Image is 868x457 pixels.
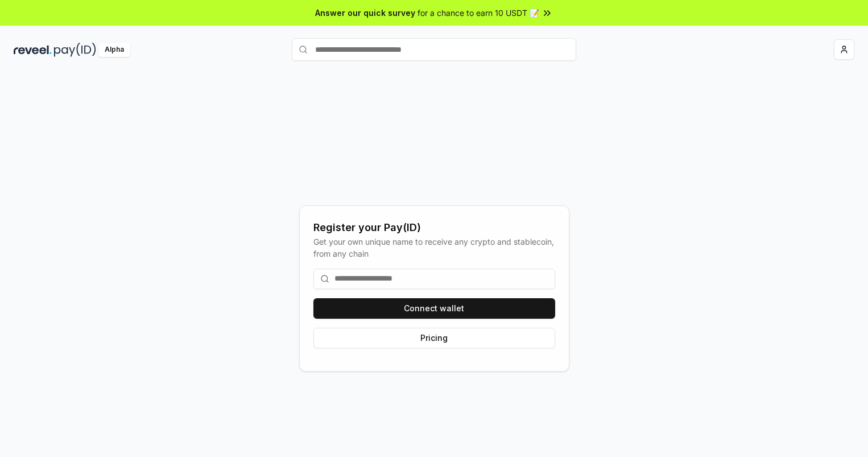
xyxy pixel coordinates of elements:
div: Alpha [98,43,130,57]
div: Get your own unique name to receive any crypto and stablecoin, from any chain [313,236,555,260]
span: Answer our quick survey [315,7,415,19]
button: Connect wallet [313,298,555,319]
img: reveel_dark [14,43,52,57]
span: for a chance to earn 10 USDT 📝 [418,7,539,19]
div: Register your Pay(ID) [313,220,555,236]
img: pay_id [54,43,96,57]
button: Pricing [313,328,555,348]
